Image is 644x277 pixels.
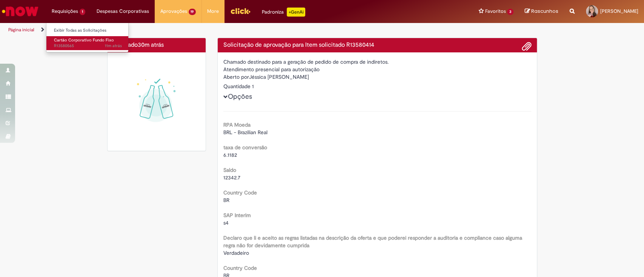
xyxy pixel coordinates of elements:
span: More [207,8,219,15]
b: Declaro que li e aceito as regras listadas na descrição da oferta e que poderei responder a audit... [223,234,522,249]
img: sucesso_1.gif [113,58,200,145]
span: Favoritos [485,8,506,15]
a: Aberto R13580565 : Cartão Corporativo Fundo Fixo [46,36,129,50]
div: Atendimento presencial para autorização [223,66,531,73]
span: Requisições [52,8,78,15]
span: 19 [189,9,196,15]
time: 30/09/2025 10:22:48 [138,41,164,49]
span: [PERSON_NAME] [600,8,638,14]
b: Country Code [223,265,257,271]
span: 3 [507,9,513,15]
a: Página inicial [8,27,34,33]
img: ServiceNow [1,4,40,19]
label: Aberto por [223,73,249,81]
span: BR [223,197,229,204]
h4: aprovado [113,42,200,49]
span: s4 [223,219,229,226]
div: Jéssica [PERSON_NAME] [223,73,531,83]
span: 30m atrás [138,41,164,49]
span: Rascunhos [531,8,558,15]
span: 6.1182 [223,152,237,158]
b: Country Code [223,189,257,196]
span: R13580565 [54,43,122,49]
b: RPA Moeda [223,121,251,128]
div: Chamado destinado para a geração de pedido de compra de indiretos. [223,58,531,66]
span: Aprovações [160,8,187,15]
b: taxa de conversão [223,144,267,151]
span: Despesas Corporativas [97,8,149,15]
p: +GenAi [287,8,305,17]
span: 11m atrás [105,43,122,49]
b: SAP Interim [223,212,251,219]
ul: Trilhas de página [6,23,424,37]
span: 12342.7 [223,174,240,181]
div: Padroniza [262,8,305,17]
span: BRL - Brazilian Real [223,129,267,136]
span: Verdadeiro [223,249,249,256]
h4: Solicitação de aprovação para Item solicitado R13580414 [223,42,531,49]
ul: Requisições [46,23,129,52]
span: Cartão Corporativo Fundo Fixo [54,37,114,43]
img: click_logo_yellow_360x200.png [230,5,251,17]
a: Exibir Todas as Solicitações [46,26,129,35]
div: Quantidade 1 [223,83,531,90]
time: 30/09/2025 10:41:49 [105,43,122,49]
a: Rascunhos [525,8,558,15]
span: 1 [80,9,85,15]
b: Saldo [223,167,236,173]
